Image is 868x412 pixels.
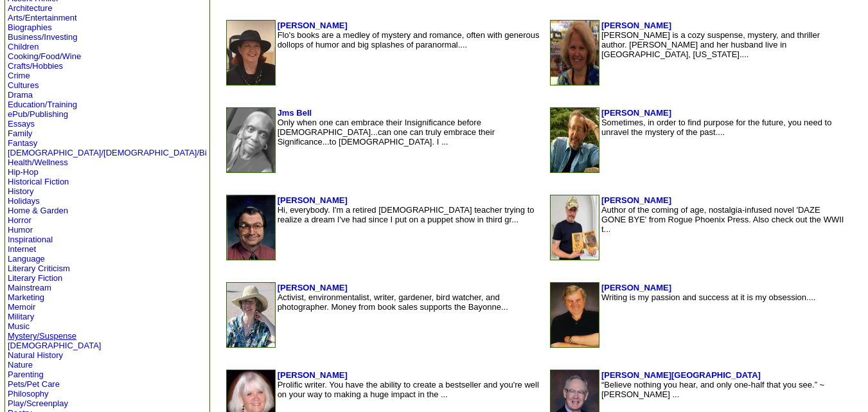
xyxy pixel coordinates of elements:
a: ePub/Publishing [8,109,68,119]
a: Essays [8,119,35,129]
a: Education/Training [8,100,77,109]
img: 4429.jpg [227,283,275,347]
a: Mystery/Suspense [8,331,76,341]
a: [PERSON_NAME] [278,21,348,30]
a: Crime [8,71,30,80]
a: Children [8,42,39,51]
a: [DEMOGRAPHIC_DATA] [8,341,101,350]
a: Cultures [8,80,39,90]
a: [PERSON_NAME] [278,370,348,380]
a: Inspirational [8,235,53,244]
a: Family [8,129,32,138]
a: Nature [8,360,33,370]
a: Mainstream [8,283,51,292]
a: Business/Investing [8,32,77,42]
a: Jms Bell [278,108,312,118]
a: Memoir [8,302,35,312]
font: Prolific writer. You have the ability to create a bestseller and you're well on your way to makin... [278,380,539,399]
font: “Believe nothing you hear, and only one-half that you see.” ~ [PERSON_NAME] ... [601,380,824,399]
a: Language [8,254,45,264]
font: Only when one can embrace their Insignificance before [DEMOGRAPHIC_DATA]...can one can truly embr... [278,118,495,147]
a: Biographies [8,22,52,32]
font: Flo's books are a medley of mystery and romance, often with generous dollops of humor and big spl... [278,30,540,49]
img: 75325.jpg [227,195,275,260]
a: Drama [8,90,33,100]
a: Crafts/Hobbies [8,61,63,71]
a: Hip-Hop [8,167,39,177]
a: Arts/Entertainment [8,13,77,22]
a: Humor [8,225,33,235]
a: Cooking/Food/Wine [8,51,81,61]
a: History [8,186,33,196]
a: Home & Garden [8,206,68,215]
a: Historical Fiction [8,177,69,186]
a: Literary Criticism [8,264,70,273]
img: 86714.jpg [227,21,275,85]
a: [DEMOGRAPHIC_DATA]/[DEMOGRAPHIC_DATA]/Bi [8,148,207,157]
a: Play/Screenplay [8,399,68,408]
a: Philosophy [8,389,49,399]
img: 7387.jpg [551,195,599,260]
a: Health/Wellness [8,157,68,167]
a: [PERSON_NAME][GEOGRAPHIC_DATA] [601,370,761,380]
a: [PERSON_NAME] [601,108,671,118]
a: Architecture [8,3,52,13]
font: Sometimes, in order to find purpose for the future, you need to unravel the mystery of the past.... [601,118,831,137]
a: Internet [8,244,36,254]
a: [PERSON_NAME] [601,283,671,292]
a: Parenting [8,370,44,379]
a: [PERSON_NAME] [601,195,671,205]
img: 610.jpg [551,283,599,347]
a: Pets/Pet Care [8,379,60,389]
a: Music [8,321,30,331]
a: Natural History [8,350,63,360]
font: Hi, everybody. I'm a retired [DEMOGRAPHIC_DATA] teacher trying to realize a dream I've had since ... [278,205,535,224]
font: Writing is my passion and success at it is my obsession.... [601,292,816,302]
a: [PERSON_NAME] [278,195,348,205]
a: Fantasy [8,138,37,148]
a: Marketing [8,292,44,302]
img: 187385.jpg [551,21,599,85]
img: 38787.jpg [551,108,599,172]
a: Holidays [8,196,40,206]
a: [PERSON_NAME] [601,21,671,30]
font: [PERSON_NAME] is a cozy suspense, mystery, and thriller author. [PERSON_NAME] and her husband liv... [601,30,820,59]
img: 108732.jpg [227,108,275,172]
a: Horror [8,215,31,225]
font: Activist, environmentalist, writer, gardener, bird watcher, and photographer. Money from book sal... [278,292,508,312]
a: Literary Fiction [8,273,62,283]
font: Author of the coming of age, nostalgia-infused novel 'DAZE GONE BYE' from Rogue Phoenix Press. Al... [601,205,844,234]
a: Military [8,312,34,321]
a: [PERSON_NAME] [278,283,348,292]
